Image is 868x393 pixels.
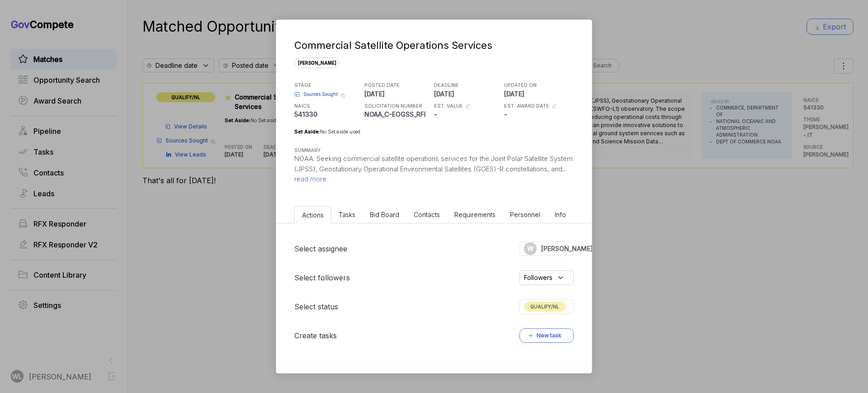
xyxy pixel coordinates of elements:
span: Set Aside: [294,128,320,135]
p: - [434,109,502,119]
h5: POSTED DATE [364,81,432,89]
p: [DATE] [504,89,572,99]
span: Actions [302,211,324,219]
span: Personnel [510,211,540,218]
span: read more [294,175,326,183]
h5: Select assignee [294,243,347,254]
p: 541330 [294,109,362,119]
p: [DATE] [434,89,502,99]
span: Followers [524,273,552,282]
div: Commercial Satellite Operations Services [294,38,570,53]
span: Tasks [339,211,355,218]
button: New task [519,328,574,343]
span: Info [555,211,566,218]
span: [PERSON_NAME] [294,57,340,68]
span: Bid Board [370,211,399,218]
p: - [504,109,572,119]
span: Contacts [414,211,440,218]
h5: UPDATED ON [504,81,572,89]
h5: Create tasks [294,330,337,341]
h5: SOLICITATION NUMBER [364,102,432,110]
p: NOAA. Seeking commercial satellite operations services for the Joint Polar Satellite System (JPSS... [294,154,574,185]
span: No Set aside used [320,128,360,135]
h5: STAGE [294,81,362,89]
span: [PERSON_NAME] [541,244,593,253]
h5: EST. VALUE [434,102,463,110]
span: Requirements [454,211,495,218]
h5: SUMMARY [294,147,559,154]
p: [DATE] [364,89,432,99]
span: W [527,244,533,253]
span: Sources Sought [303,91,338,98]
h5: DEADLINE [434,81,502,89]
h5: Select followers [294,272,350,283]
p: NOAA_C-EOGSS_RFI [364,109,432,119]
h5: Select status [294,301,338,312]
h5: NAICS [294,102,362,110]
a: Sources Sought [294,91,338,98]
span: QUALIFY/NL [524,302,566,312]
h5: EST. AWARD DATE [504,102,549,110]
